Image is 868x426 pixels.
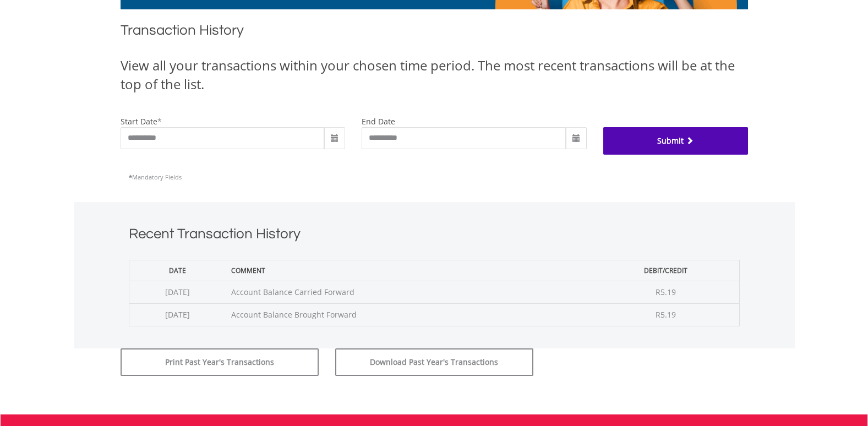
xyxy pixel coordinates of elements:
[129,173,182,181] span: Mandatory Fields
[121,348,319,376] button: Print Past Year's Transactions
[129,224,740,249] h1: Recent Transaction History
[226,281,592,303] td: Account Balance Carried Forward
[592,260,739,281] th: Debit/Credit
[129,281,226,303] td: [DATE]
[121,116,157,127] label: start date
[656,287,676,297] span: R5.19
[129,303,226,326] td: [DATE]
[362,116,395,127] label: end date
[335,348,533,376] button: Download Past Year's Transactions
[226,260,592,281] th: Comment
[129,260,226,281] th: Date
[121,20,748,45] h1: Transaction History
[603,127,748,155] button: Submit
[226,303,592,326] td: Account Balance Brought Forward
[656,309,676,320] span: R5.19
[121,56,748,94] div: View all your transactions within your chosen time period. The most recent transactions will be a...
